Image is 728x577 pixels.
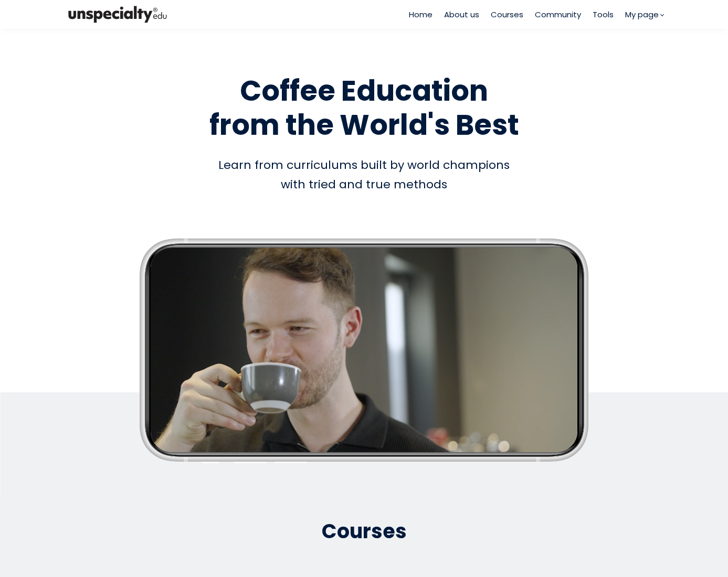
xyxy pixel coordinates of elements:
[491,8,523,20] a: Courses
[625,8,663,20] a: My page
[593,8,614,20] a: Tools
[65,518,663,544] h2: Courses
[625,8,659,20] span: My page
[535,8,581,20] a: Community
[444,8,479,20] a: About us
[65,4,170,25] img: bc390a18feecddb333977e298b3a00a1.png
[65,74,663,142] h1: Coffee Education from the World's Best
[65,155,663,195] div: Learn from curriculums built by world champions with tried and true methods
[409,8,432,20] a: Home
